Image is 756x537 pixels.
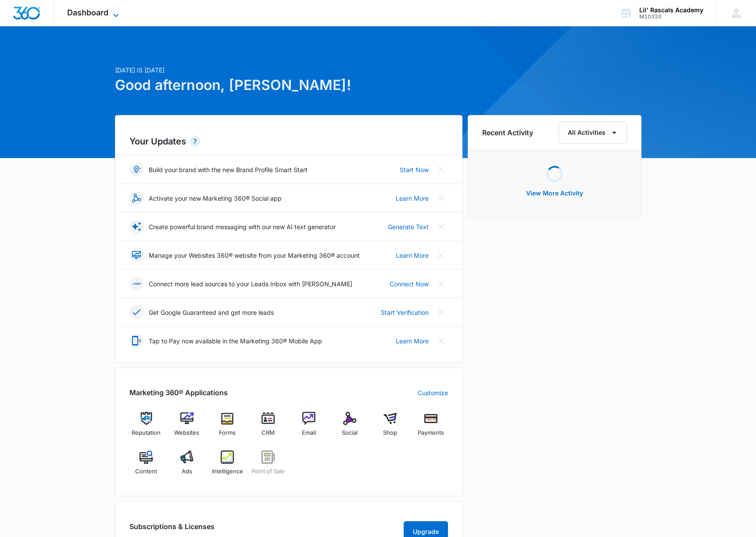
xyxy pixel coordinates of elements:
a: Start Verification [381,308,429,317]
div: account id [639,14,703,20]
a: Shop [373,412,407,443]
button: Close [434,248,448,262]
h2: Marketing 360® Applications [129,387,228,398]
button: Close [434,334,448,348]
span: Shop [383,429,397,437]
a: CRM [251,412,285,443]
button: Close [434,277,448,291]
a: Reputation [129,412,163,443]
span: Reputation [132,429,161,437]
a: Learn More [396,251,429,260]
p: Activate your new Marketing 360® Social app [149,194,282,203]
span: Ads [182,467,192,476]
button: View More Activity [517,183,592,204]
button: Close [434,162,448,177]
span: Email [302,429,316,437]
p: Manage your Websites 360® website from your Marketing 360® account [149,251,360,260]
a: Customize [418,388,448,397]
button: Close [434,220,448,234]
button: Close [434,191,448,205]
div: account name [639,7,703,14]
a: Social [333,412,366,443]
span: Point of Sale [251,467,285,476]
p: Connect more lead sources to your Leads Inbox with [PERSON_NAME] [149,279,352,288]
a: Connect Now [390,279,429,288]
p: Build your brand with the new Brand Profile Smart Start [149,165,308,174]
p: Create powerful brand messaging with our new AI text generator [149,222,336,231]
span: Intelligence [212,467,243,476]
button: All Activities [559,122,627,144]
span: Payments [418,429,444,437]
span: Websites [174,429,199,437]
a: Ads [170,451,204,482]
p: Get Google Guaranteed and get more leads [149,308,274,317]
a: Generate Text [388,222,429,231]
span: Forms [219,429,236,437]
h6: Recent Activity [482,127,533,138]
h1: Good afternoon, [PERSON_NAME]! [115,75,462,96]
span: Content [135,467,157,476]
a: Email [292,412,326,443]
a: Point of Sale [251,451,285,482]
a: Learn More [396,194,429,203]
a: Payments [414,412,448,443]
p: Tap to Pay now available in the Marketing 360® Mobile App [149,336,322,346]
h2: Your Updates [129,135,448,148]
div: 7 [190,136,201,147]
a: Intelligence [211,451,244,482]
a: Learn More [396,336,429,346]
span: Dashboard [67,8,108,17]
a: Forms [211,412,244,443]
span: Social [342,429,358,437]
p: [DATE] is [DATE] [115,65,462,75]
a: Content [129,451,163,482]
span: CRM [262,429,275,437]
a: Start Now [400,165,429,174]
a: Websites [170,412,204,443]
button: Close [434,305,448,319]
